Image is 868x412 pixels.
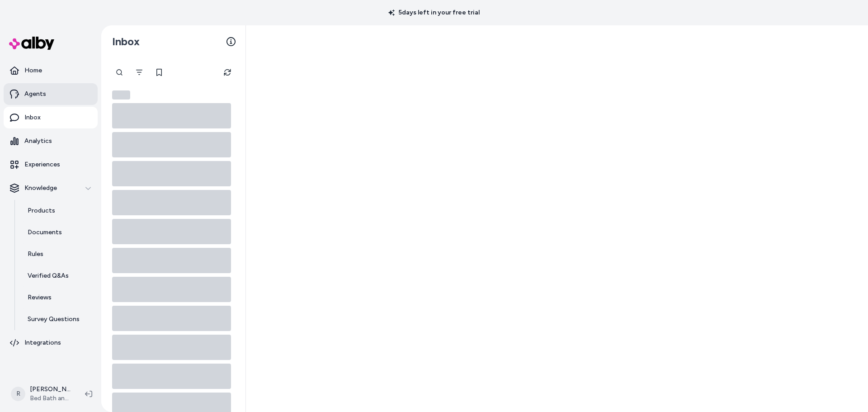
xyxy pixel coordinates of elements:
[4,107,98,128] a: Inbox
[28,250,43,259] p: Rules
[28,293,52,302] p: Reviews
[24,90,46,99] p: Agents
[112,35,140,48] h2: Inbox
[30,394,71,403] span: Bed Bath and Beyond
[9,37,54,50] img: alby Logo
[4,83,98,105] a: Agents
[19,265,98,287] a: Verified Q&As
[24,137,52,146] p: Analytics
[4,60,98,81] a: Home
[4,177,98,199] button: Knowledge
[28,228,62,237] p: Documents
[24,113,41,122] p: Inbox
[28,271,69,280] p: Verified Q&As
[4,154,98,175] a: Experiences
[383,8,485,17] p: 5 days left in your free trial
[24,338,61,347] p: Integrations
[19,200,98,222] a: Products
[19,287,98,308] a: Reviews
[28,206,55,215] p: Products
[24,184,57,193] p: Knowledge
[24,160,60,169] p: Experiences
[130,63,148,81] button: Filter
[24,66,42,75] p: Home
[4,130,98,152] a: Analytics
[30,385,71,394] p: [PERSON_NAME]
[11,387,25,401] span: R
[19,308,98,330] a: Survey Questions
[5,379,78,408] button: R[PERSON_NAME]Bed Bath and Beyond
[218,63,236,81] button: Refresh
[4,332,98,354] a: Integrations
[19,243,98,265] a: Rules
[19,222,98,243] a: Documents
[28,315,80,324] p: Survey Questions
